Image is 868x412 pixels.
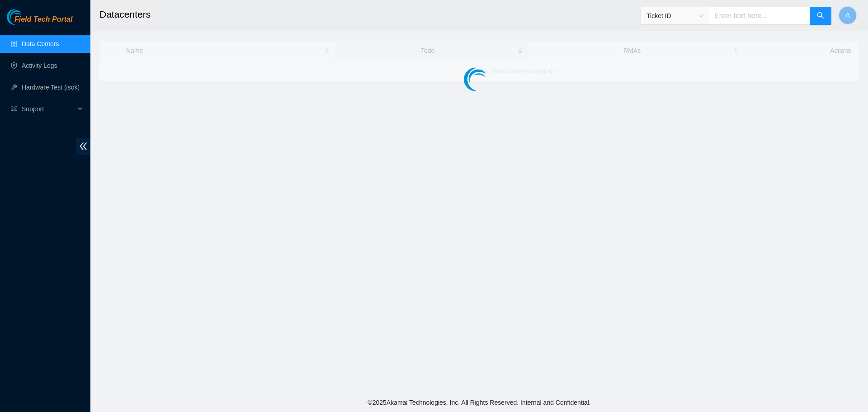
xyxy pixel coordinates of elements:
a: Data Centers [22,40,59,47]
button: search [810,7,831,25]
span: Field Tech Portal [14,15,72,24]
img: Akamai Technologies [7,9,46,25]
span: double-left [76,138,90,155]
span: Ticket ID [646,9,703,23]
span: Support [22,100,75,118]
footer: © 2025 Akamai Technologies, Inc. All Rights Reserved. Internal and Confidential. [90,393,868,412]
a: Akamai TechnologiesField Tech Portal [7,16,72,28]
span: A [845,10,850,21]
button: A [839,6,857,24]
a: Activity Logs [22,62,57,69]
span: read [11,106,17,112]
a: Hardware Test (isok) [22,84,80,91]
input: Enter text here... [709,7,810,25]
span: search [817,12,824,20]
